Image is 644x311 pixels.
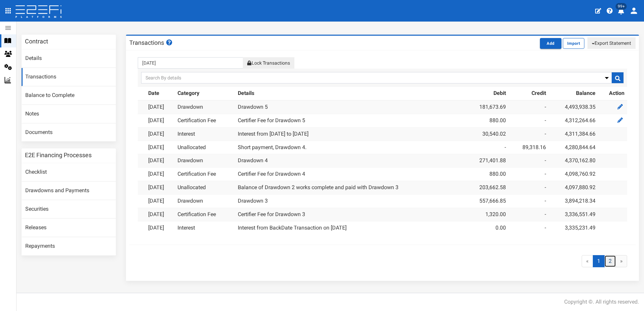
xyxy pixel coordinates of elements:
[25,38,48,44] h3: Contract
[582,255,593,268] span: «
[509,141,549,154] td: 89,318.16
[464,141,509,154] td: -
[549,208,599,221] td: 3,336,551.49
[464,154,509,168] td: 271,401.88
[141,72,624,83] input: Search By details
[175,100,235,114] td: Drawdown
[238,104,268,110] a: Drawdown 5
[22,87,116,105] a: Balance to Complete
[593,255,605,268] span: 1
[22,49,116,68] a: Details
[238,157,268,164] a: Drawdown 4
[564,298,639,306] div: Copyright ©. All rights reserved.
[549,100,599,114] td: 4,493,938.35
[238,198,268,204] a: Drawdown 3
[509,168,549,181] td: -
[509,221,549,234] td: -
[464,221,509,234] td: 0.00
[464,100,509,114] td: 181,673.69
[175,208,235,221] td: Certification Fee
[549,141,599,154] td: 4,280,844.64
[22,219,116,237] a: Releases
[549,181,599,195] td: 4,097,880.92
[464,168,509,181] td: 880.00
[129,39,173,46] h3: Transactions
[22,237,116,255] a: Repayments
[238,184,398,191] a: Balance of Drawdown 2 works complete and paid with Drawdown 3
[148,104,164,110] a: [DATE]
[175,194,235,208] td: Drawdown
[148,171,164,177] a: [DATE]
[549,114,599,127] td: 4,312,264.66
[549,194,599,208] td: 3,894,218.34
[587,37,636,49] button: Export Statement
[148,131,164,137] a: [DATE]
[238,211,305,217] a: Certifier Fee for Drawdown 3
[598,87,627,100] th: Action
[146,87,175,100] th: Date
[509,127,549,141] td: -
[22,200,116,218] a: Securities
[238,131,309,137] a: Interest from [DATE] to [DATE]
[175,154,235,168] td: Drawdown
[238,171,305,177] a: Certifier Fee for Drawdown 4
[549,154,599,168] td: 4,370,162.80
[175,181,235,195] td: Unallocated
[22,124,116,142] a: Documents
[464,127,509,141] td: 30,540.02
[238,224,347,231] a: Interest from BackDate Transaction on [DATE]
[549,127,599,141] td: 4,311,384.66
[604,255,616,268] a: 2
[175,87,235,100] th: Category
[22,182,116,200] a: Drawdowns and Payments
[509,194,549,208] td: -
[464,87,509,100] th: Debit
[22,68,116,86] a: Transactions
[148,157,164,164] a: [DATE]
[238,144,307,150] a: Short payment, Drawdown 4.
[509,100,549,114] td: -
[549,168,599,181] td: 4,098,760.92
[509,208,549,221] td: -
[509,87,549,100] th: Credit
[22,163,116,181] a: Checklist
[175,221,235,234] td: Interest
[22,105,116,123] a: Notes
[549,221,599,234] td: 3,335,231.49
[464,194,509,208] td: 557,666.85
[175,141,235,154] td: Unallocated
[148,224,164,231] a: [DATE]
[148,117,164,124] a: [DATE]
[464,114,509,127] td: 880.00
[509,114,549,127] td: -
[238,117,305,124] a: Certifier Fee for Drawdown 5
[148,198,164,204] a: [DATE]
[464,181,509,195] td: 203,662.58
[148,211,164,217] a: [DATE]
[549,87,599,100] th: Balance
[175,168,235,181] td: Certification Fee
[243,57,294,69] button: Lock Transactions
[235,87,464,100] th: Details
[148,144,164,150] a: [DATE]
[563,38,584,49] button: Import
[464,208,509,221] td: 1,320.00
[175,114,235,127] td: Certification Fee
[540,38,561,49] button: Add
[540,40,563,46] a: Add
[148,184,164,191] a: [DATE]
[138,57,243,69] input: From Transactions Date
[616,255,627,268] a: »
[175,127,235,141] td: Interest
[509,181,549,195] td: -
[509,154,549,168] td: -
[25,152,92,158] h3: E2E Financing Processes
